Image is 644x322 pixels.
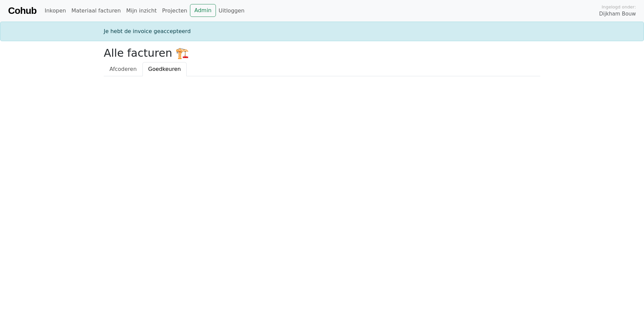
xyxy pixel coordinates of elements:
[8,3,36,19] a: Cohub
[100,27,544,35] div: Je hebt de invoice geaccepteerd
[599,10,636,18] span: Dijkham Bouw
[148,66,181,72] span: Goedkeuren
[109,66,137,72] span: Afcoderen
[142,62,187,76] a: Goedkeuren
[124,4,160,18] a: Mijn inzicht
[602,4,636,10] span: Ingelogd onder:
[190,4,216,17] a: Admin
[42,4,68,18] a: Inkopen
[159,4,190,18] a: Projecten
[69,4,124,18] a: Materiaal facturen
[216,4,247,18] a: Uitloggen
[104,47,540,59] h2: Alle facturen 🏗️
[104,62,142,76] a: Afcoderen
